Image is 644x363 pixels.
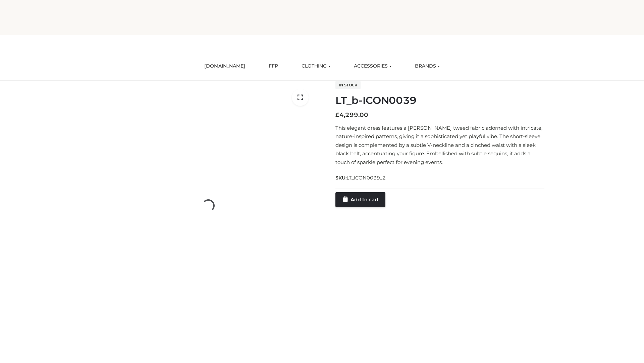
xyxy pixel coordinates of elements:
[346,175,386,181] span: LT_ICON0039_2
[297,59,335,74] a: CLOTHING
[264,59,283,74] a: FFP
[335,111,339,119] span: £
[335,81,361,89] span: In stock
[410,59,445,74] a: BRANDS
[349,59,396,74] a: ACCESSORIES
[335,192,385,207] a: Add to cart
[199,59,250,74] a: [DOMAIN_NAME]
[335,124,544,167] p: This elegant dress features a [PERSON_NAME] tweed fabric adorned with intricate, nature-inspired ...
[335,94,544,107] h1: LT_b-ICON0039
[335,111,368,119] bdi: 4,299.00
[335,174,386,182] span: SKU:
